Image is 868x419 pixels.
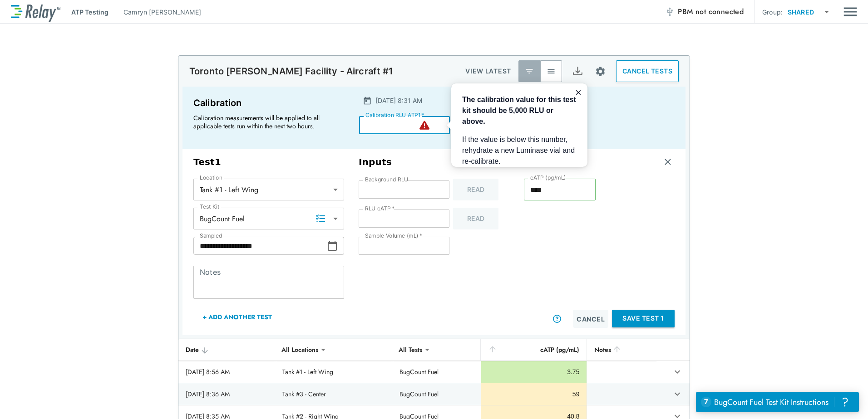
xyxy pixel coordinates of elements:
[365,233,422,239] label: Sample Volume (mL)
[365,205,395,212] label: RLU cATP
[678,5,744,18] span: PBM
[696,392,859,412] iframe: Resource center
[200,175,222,181] label: Location
[178,339,275,361] th: Date
[275,383,392,405] td: Tank #3 - Center
[193,306,281,328] button: + Add Another Test
[193,156,344,168] h3: Test 1
[193,180,344,199] div: Tank #1 - Left Wing
[525,67,534,76] img: Latest
[365,112,424,118] label: Calibration RLU ATP1
[189,66,394,77] p: Toronto [PERSON_NAME] Facility - Aircraft #1
[392,383,481,405] td: BugCount Fuel
[567,60,588,82] button: Export
[193,96,343,110] p: Calibration
[193,209,344,228] div: BugCount Fuel
[71,7,108,17] p: ATP Testing
[843,3,857,20] button: Main menu
[663,157,672,166] img: Remove
[275,361,392,383] td: Tank #1 - Left Wing
[359,156,509,168] h3: Inputs
[392,341,429,359] div: All Tests
[200,204,220,210] label: Test Kit
[365,176,408,183] label: Background RLU
[616,60,679,82] button: CANCEL TESTS
[572,66,583,77] img: Export Icon
[392,361,481,383] td: BugCount Fuel
[547,67,556,76] img: View All
[451,83,587,167] iframe: tooltip
[275,341,325,359] div: All Locations
[594,344,649,355] div: Notes
[193,114,339,130] p: Calibration measurements will be applied to all applicable tests run within the next two hours.
[11,2,60,22] img: LuminUltra Relay
[665,7,674,16] img: Offline Icon
[363,96,372,105] img: Calender Icon
[612,310,675,327] button: Save Test 1
[186,390,268,399] div: [DATE] 8:36 AM
[695,6,744,17] span: not connected
[488,390,579,399] div: 59
[123,7,201,17] p: Camryn [PERSON_NAME]
[595,66,606,77] img: Settings Icon
[193,237,327,255] input: Choose date, selected date is Oct 9, 2025
[661,3,747,21] button: PBM not connected
[488,367,579,376] div: 3.75
[465,66,511,77] p: VIEW LATEST
[186,367,268,376] div: [DATE] 8:56 AM
[762,7,783,17] p: Group:
[670,386,685,402] button: expand row
[488,344,579,355] div: cATP (pg/mL)
[843,3,857,20] img: Drawer Icon
[670,364,685,380] button: expand row
[588,59,612,83] button: Site setup
[530,175,566,181] label: cATP (pg/mL)
[200,233,222,239] label: Sampled
[375,96,422,105] p: [DATE] 8:31 AM
[573,310,608,328] button: Cancel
